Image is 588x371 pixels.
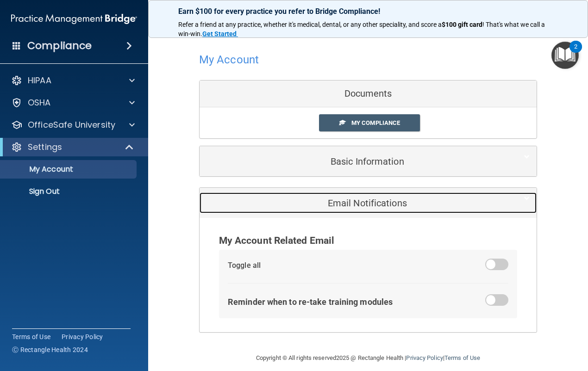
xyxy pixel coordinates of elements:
a: Basic Information [206,151,530,172]
span: ! That's what we call a win-win. [178,21,546,37]
h5: Email Notifications [206,198,501,208]
a: Privacy Policy [406,354,443,361]
strong: $100 gift card [442,21,482,28]
p: Earn $100 for every practice you refer to Bridge Compliance! [178,7,558,16]
a: Terms of Use [444,354,480,361]
a: Privacy Policy [62,332,103,341]
p: HIPAA [28,75,51,86]
p: Settings [28,142,62,153]
button: Open Resource Center, 2 new notifications [551,42,579,69]
h4: My Account [199,54,259,66]
p: My Account [6,165,132,174]
h4: Compliance [27,39,92,52]
p: OSHA [28,97,51,108]
a: Settings [11,142,134,153]
p: OfficeSafe University [28,119,115,130]
a: OSHA [11,97,135,108]
div: Reminder when to re-take training modules [228,294,393,309]
span: My Compliance [351,119,400,126]
a: Get Started [202,30,238,37]
img: PMB logo [11,10,137,28]
span: Refer a friend at any practice, whether it's medical, dental, or any other speciality, and score a [178,21,442,28]
div: Documents [200,80,537,107]
strong: Get Started [202,30,237,37]
span: Ⓒ Rectangle Health 2024 [12,345,88,354]
div: 2 [574,47,577,59]
a: HIPAA [11,75,135,86]
p: Sign Out [6,187,132,196]
a: Email Notifications [206,192,530,213]
h5: Basic Information [206,156,501,167]
a: OfficeSafe University [11,119,135,130]
div: My Account Related Email [219,232,518,250]
a: Terms of Use [12,332,50,341]
div: Toggle all [228,259,261,272]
